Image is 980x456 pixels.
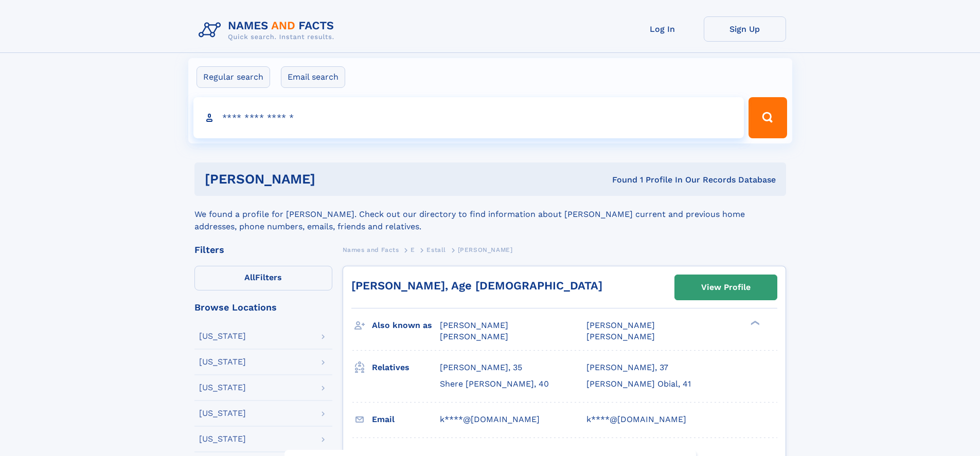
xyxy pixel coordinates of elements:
a: Sign Up [704,16,786,42]
a: Estall [426,243,446,256]
a: [PERSON_NAME] Obial, 41 [586,378,691,390]
span: [PERSON_NAME] [440,320,508,330]
div: We found a profile for [PERSON_NAME]. Check out our directory to find information about [PERSON_N... [194,196,786,233]
label: Filters [194,266,332,290]
span: Estall [426,246,446,253]
a: [PERSON_NAME], 37 [586,362,668,373]
span: [PERSON_NAME] [586,320,655,330]
div: [US_STATE] [199,358,246,366]
div: [US_STATE] [199,332,246,340]
label: Regular search [197,66,270,88]
span: [PERSON_NAME] [440,332,508,341]
h1: [PERSON_NAME] [205,173,464,186]
a: View Profile [675,275,777,300]
span: [PERSON_NAME] [458,246,513,253]
div: [US_STATE] [199,384,246,392]
span: E [411,246,415,253]
button: Search Button [749,97,787,138]
h3: Email [372,411,440,428]
a: [PERSON_NAME], 35 [440,362,522,373]
div: [US_STATE] [199,435,246,443]
div: View Profile [701,276,751,299]
div: Browse Locations [194,303,332,312]
a: Names and Facts [343,243,399,256]
a: [PERSON_NAME], Age [DEMOGRAPHIC_DATA] [351,279,602,292]
div: Filters [194,245,332,254]
span: All [244,272,255,282]
div: ❯ [748,320,760,326]
h3: Also known as [372,317,440,334]
a: E [411,243,415,256]
img: Logo Names and Facts [194,16,343,44]
a: Log In [621,16,704,42]
label: Email search [281,66,345,88]
a: Shere [PERSON_NAME], 40 [440,378,549,390]
span: [PERSON_NAME] [586,332,655,341]
input: search input [193,97,744,138]
div: [US_STATE] [199,409,246,417]
div: Found 1 Profile In Our Records Database [464,174,776,186]
h3: Relatives [372,359,440,376]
